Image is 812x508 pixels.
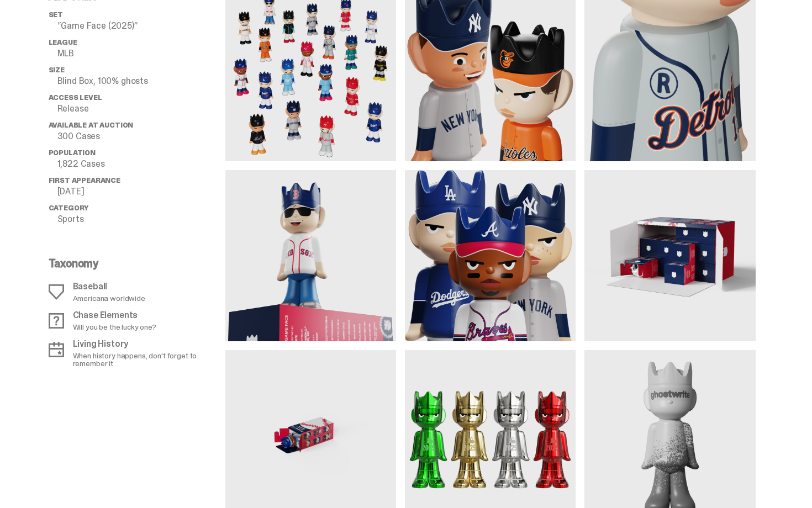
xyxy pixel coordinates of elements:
img: media gallery image [405,170,576,341]
img: media gallery image [584,170,755,341]
p: Americana worldwide [73,294,145,302]
p: Taxonomy [49,258,219,269]
p: 1,822 Cases [57,160,225,168]
p: [DATE] [57,187,225,196]
p: Baseball [73,282,145,291]
p: Release [57,104,225,113]
span: set [49,10,64,19]
p: When history happens, don't forget to remember it [73,352,219,367]
span: Available at Auction [49,120,134,130]
p: Chase Elements [73,311,156,320]
img: media gallery image [225,170,396,341]
p: “Game Face (2025)” [57,22,225,30]
p: Sports [57,215,225,224]
p: 300 Cases [57,132,225,141]
span: Category [49,203,89,213]
span: Access Level [49,93,102,102]
span: League [49,38,77,47]
p: Blind Box, 100% ghosts [57,77,225,86]
span: Size [49,65,65,75]
span: First Appearance [49,176,120,185]
p: MLB [57,49,225,58]
p: Will you be the lucky one? [73,323,156,331]
p: Living History [73,340,219,348]
span: Population [49,148,96,157]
